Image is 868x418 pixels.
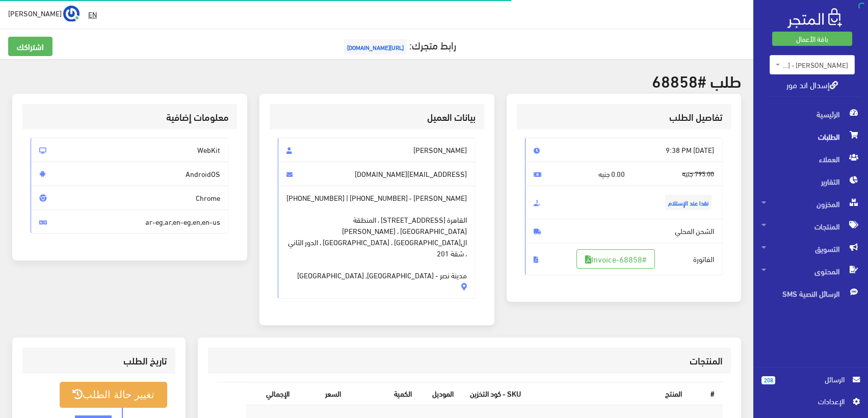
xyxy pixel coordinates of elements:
span: AndroidOS [31,162,229,186]
span: WebKit [31,138,229,162]
a: EN [84,5,101,23]
th: # [690,382,723,404]
span: الرسائل [783,374,845,385]
span: المحتوى [761,260,860,282]
th: السعر [298,382,349,404]
th: المنتج [529,382,690,404]
a: الطلبات [753,125,868,148]
img: ... [63,6,80,22]
span: esdalandmore - مصر - اسدال اند مور [782,60,848,70]
a: اشتراكك [8,37,52,56]
th: اﻹجمالي [246,382,298,404]
span: Chrome [31,186,229,210]
span: الطلبات [761,125,860,148]
a: 208 الرسائل [761,374,860,396]
span: المخزون [761,193,860,215]
span: الشحن المحلي [525,219,723,243]
span: المنتجات [761,215,860,238]
a: المحتوى [753,260,868,282]
span: التسويق [761,238,860,260]
span: [PHONE_NUMBER] [286,192,345,203]
a: اﻹعدادات [761,396,860,412]
span: [PERSON_NAME] [278,138,476,162]
th: SKU - كود التخزين [462,382,529,404]
img: . [787,8,842,28]
a: #Invoice-68858 [576,249,655,269]
h2: طلب #68858 [12,71,741,89]
a: باقة الأعمال [772,32,852,46]
th: الموديل [420,382,462,404]
h3: تفاصيل الطلب [525,112,723,122]
h3: بيانات العميل [278,112,476,122]
u: EN [88,8,97,20]
s: 795.00 جنيه [682,167,714,179]
span: ar-eg,ar,en-eg,en,en-us [31,210,229,234]
a: المخزون [753,193,868,215]
a: التقارير [753,170,868,193]
h3: المنتجات [216,356,723,365]
span: [DATE] 9:38 PM [525,138,723,162]
a: الرئيسية [753,103,868,125]
span: الرئيسية [761,103,860,125]
a: المنتجات [753,215,868,238]
span: الفاتورة [525,243,723,275]
span: العملاء [761,148,860,170]
th: الكمية [349,382,420,404]
span: اﻹعدادات [770,396,844,407]
a: ... [PERSON_NAME] [8,5,80,21]
a: العملاء [753,148,868,170]
h3: معلومات إضافية [31,112,229,122]
span: الرسائل النصية SMS [761,282,860,305]
span: 0.00 جنيه [525,162,723,186]
span: نقدا عند الإستلام [665,195,712,210]
span: [PERSON_NAME] [8,7,62,19]
span: القاهرة [STREET_ADDRESS] ، المنطقة [GEOGRAPHIC_DATA] ، [PERSON_NAME] ال[GEOGRAPHIC_DATA] ، [GEOGR... [286,203,467,281]
span: التقارير [761,170,860,193]
h3: تاريخ الطلب [31,356,167,365]
span: [EMAIL_ADDRESS][DOMAIN_NAME] [278,162,476,186]
a: الرسائل النصية SMS [753,282,868,305]
span: [PHONE_NUMBER] [350,192,408,203]
span: 208 [761,376,775,384]
span: [PERSON_NAME] - | [278,186,476,299]
button: تغيير حالة الطلب [60,382,167,408]
a: رابط متجرك:[URL][DOMAIN_NAME] [341,35,456,54]
span: [URL][DOMAIN_NAME] [344,39,407,55]
span: esdalandmore - مصر - اسدال اند مور [770,55,855,74]
a: إسدال اند مور [786,77,838,92]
